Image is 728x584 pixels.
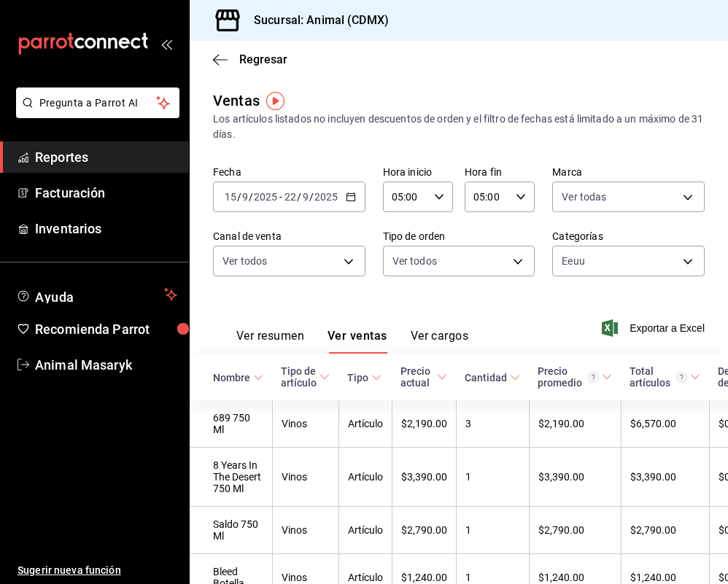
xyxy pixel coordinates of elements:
[236,329,468,354] div: navigation tabs
[241,191,249,203] input: --
[239,52,287,66] span: Regresar
[400,365,434,389] div: Precio actual
[18,563,177,578] span: Sugerir nueva función
[529,400,621,448] td: $2,190.00
[621,400,709,448] td: $6,570.00
[242,12,389,29] h3: Sucursal: Animal (CDMX)
[338,400,392,448] td: Artículo
[160,38,172,50] button: open_drawer_menu
[272,400,338,448] td: Vinos
[279,191,282,203] span: -
[35,219,177,238] span: Inventarios
[465,372,507,384] div: Cantidad
[411,329,469,354] button: Ver cargos
[588,372,599,383] svg: Precio promedio = Total artículos / cantidad
[392,507,456,554] td: $2,790.00
[392,448,456,507] td: $3,390.00
[222,254,267,268] span: Ver todos
[35,183,177,203] span: Facturación
[538,365,599,389] div: Precio promedio
[190,400,272,448] td: 689 750 Ml
[605,319,705,337] button: Exportar a Excel
[35,147,177,167] span: Reportes
[281,365,317,389] div: Tipo de artículo
[213,90,260,112] div: Ventas
[630,365,700,389] span: Total artículos
[10,106,179,121] a: Pregunta a Parrot AI
[297,191,301,203] span: /
[213,372,263,384] span: Nombre
[338,507,392,554] td: Artículo
[552,231,705,241] label: Categorías
[456,448,529,507] td: 1
[35,319,177,339] span: Recomienda Parrot
[392,400,456,448] td: $2,190.00
[538,365,612,389] span: Precio promedio
[253,191,278,203] input: ----
[302,191,309,203] input: --
[383,231,535,241] label: Tipo de orden
[309,191,314,203] span: /
[284,191,297,203] input: --
[465,372,520,384] span: Cantidad
[281,365,330,389] span: Tipo de artículo
[266,92,284,110] img: Tooltip marker
[465,167,535,177] label: Hora fin
[213,52,287,66] button: Regresar
[392,254,437,268] span: Ver todos
[249,191,253,203] span: /
[314,191,338,203] input: ----
[552,167,705,177] label: Marca
[400,365,447,389] span: Precio actual
[237,191,241,203] span: /
[213,231,365,241] label: Canal de venta
[529,507,621,554] td: $2,790.00
[562,190,606,204] span: Ver todas
[383,167,453,177] label: Hora inicio
[328,329,387,354] button: Ver ventas
[213,372,250,384] div: Nombre
[272,448,338,507] td: Vinos
[224,191,237,203] input: --
[338,448,392,507] td: Artículo
[190,507,272,554] td: Saldo 750 Ml
[39,96,157,111] span: Pregunta a Parrot AI
[347,372,382,384] span: Tipo
[272,507,338,554] td: Vinos
[213,167,365,177] label: Fecha
[529,448,621,507] td: $3,390.00
[35,286,158,303] span: Ayuda
[347,372,368,384] div: Tipo
[190,448,272,507] td: 8 Years In The Desert 750 Ml
[456,400,529,448] td: 3
[621,448,709,507] td: $3,390.00
[630,365,687,389] div: Total artículos
[16,87,179,118] button: Pregunta a Parrot AI
[456,507,529,554] td: 1
[35,355,177,375] span: Animal Masaryk
[213,112,705,142] div: Los artículos listados no incluyen descuentos de orden y el filtro de fechas está limitado a un m...
[236,329,304,354] button: Ver resumen
[621,507,709,554] td: $2,790.00
[676,372,687,383] svg: El total artículos considera cambios de precios en los artículos así como costos adicionales por ...
[562,254,585,268] span: Eeuu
